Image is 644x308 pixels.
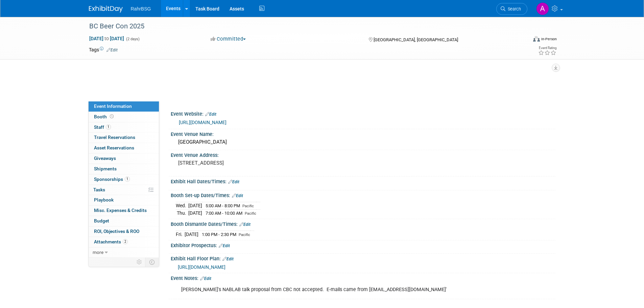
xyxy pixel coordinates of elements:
[94,124,111,130] span: Staff
[93,250,103,255] span: more
[89,46,118,53] td: Tags
[206,211,242,216] span: 7:00 AM - 10:00 AM
[145,258,159,266] td: Toggle Event Tabs
[228,180,239,184] a: Edit
[131,6,151,11] span: RahrBSG
[239,233,250,237] span: Pacific
[171,109,555,118] div: Event Website:
[89,143,159,153] a: Asset Reservations
[219,243,230,248] a: Edit
[176,231,185,238] td: Fri.
[171,176,555,185] div: Exhibit Hall Dates/Times:
[176,202,188,209] td: Wed.
[178,160,324,166] pre: [STREET_ADDRESS]
[536,2,549,15] img: Ashley Grotewold
[487,35,557,45] div: Event Format
[176,137,550,147] div: [GEOGRAPHIC_DATA]
[239,222,251,227] a: Edit
[179,120,226,125] a: [URL][DOMAIN_NAME]
[94,114,115,119] span: Booth
[94,103,132,109] span: Event Information
[89,133,159,143] a: Travel Reservations
[171,254,555,262] div: Exhibit Hall Floor Plan:
[541,37,557,42] div: In-Person
[89,247,159,258] a: more
[94,176,130,182] span: Sponsorships
[106,48,118,52] a: Edit
[171,129,555,138] div: Event Venue Name:
[208,35,248,43] button: Committed
[89,6,123,13] img: ExhibitDay
[171,273,555,282] div: Event Notes:
[202,232,236,237] span: 1:00 PM - 2:30 PM
[125,176,130,182] span: 1
[94,218,109,223] span: Budget
[188,202,202,209] td: [DATE]
[533,36,540,42] img: Format-Inperson.png
[87,20,517,32] div: BC Beer Con 2025
[89,112,159,122] a: Booth
[94,156,116,161] span: Giveaways
[89,216,159,226] a: Budget
[374,37,458,42] span: [GEOGRAPHIC_DATA], [GEOGRAPHIC_DATA]
[89,227,159,237] a: ROI, Objectives & ROO
[94,208,147,213] span: Misc. Expenses & Credits
[109,114,115,119] span: Booth not reserved yet
[94,145,134,150] span: Asset Reservations
[94,166,117,171] span: Shipments
[89,35,124,42] span: [DATE] [DATE]
[89,164,159,174] a: Shipments
[200,276,211,281] a: Edit
[245,211,256,216] span: Pacific
[134,258,145,266] td: Personalize Event Tab Strip
[94,229,139,234] span: ROI, Objectives & ROO
[94,197,114,203] span: Playbook
[125,37,140,41] span: (2 days)
[89,101,159,112] a: Event Information
[89,237,159,247] a: Attachments2
[242,204,254,208] span: Pacific
[171,240,555,249] div: Exhibitor Prospectus:
[89,174,159,185] a: Sponsorships1
[505,6,521,11] span: Search
[538,46,556,50] div: Event Rating
[205,112,216,117] a: Edit
[188,209,202,216] td: [DATE]
[89,185,159,195] a: Tasks
[106,124,111,129] span: 1
[89,153,159,164] a: Giveaways
[123,239,128,244] span: 2
[94,239,128,244] span: Attachments
[178,264,225,270] a: [URL][DOMAIN_NAME]
[89,206,159,216] a: Misc. Expenses & Credits
[496,3,527,15] a: Search
[232,193,243,198] a: Edit
[222,257,234,261] a: Edit
[103,36,110,41] span: to
[176,283,481,297] div: [PERSON_NAME]'s NABLAB talk proposal from CBC not accepted. E-mails came from [EMAIL_ADDRESS][DOM...
[185,231,198,238] td: [DATE]
[171,219,555,228] div: Booth Dismantle Dates/Times:
[171,150,555,159] div: Event Venue Address:
[206,203,240,208] span: 5:00 AM - 8:00 PM
[176,209,188,216] td: Thu.
[171,190,555,199] div: Booth Set-up Dates/Times:
[93,187,105,192] span: Tasks
[94,135,135,140] span: Travel Reservations
[89,195,159,205] a: Playbook
[89,122,159,133] a: Staff1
